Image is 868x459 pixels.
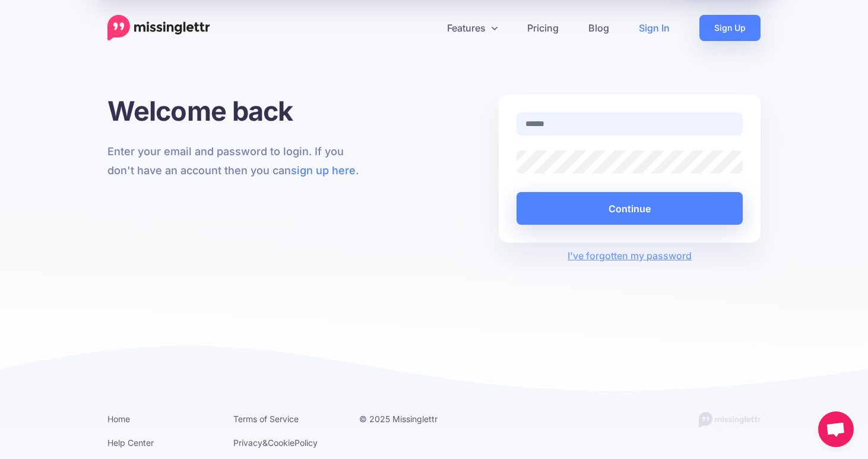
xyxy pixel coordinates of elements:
[512,15,574,41] a: Pricing
[359,411,467,426] li: © 2025 Missinglettr
[699,15,761,41] a: Sign Up
[233,438,262,448] a: Privacy
[517,192,743,225] button: Continue
[233,435,341,450] li: & Policy
[574,15,624,41] a: Blog
[107,95,369,127] h1: Welcome back
[233,414,299,424] a: Terms of Service
[624,15,685,41] a: Sign In
[107,438,154,448] a: Help Center
[568,250,692,262] a: I've forgotten my password
[107,414,130,424] a: Home
[107,142,369,180] p: Enter your email and password to login. If you don't have an account then you can .
[291,164,356,177] a: sign up here
[432,15,512,41] a: Features
[268,438,294,448] a: Cookie
[818,411,854,447] a: Open chat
